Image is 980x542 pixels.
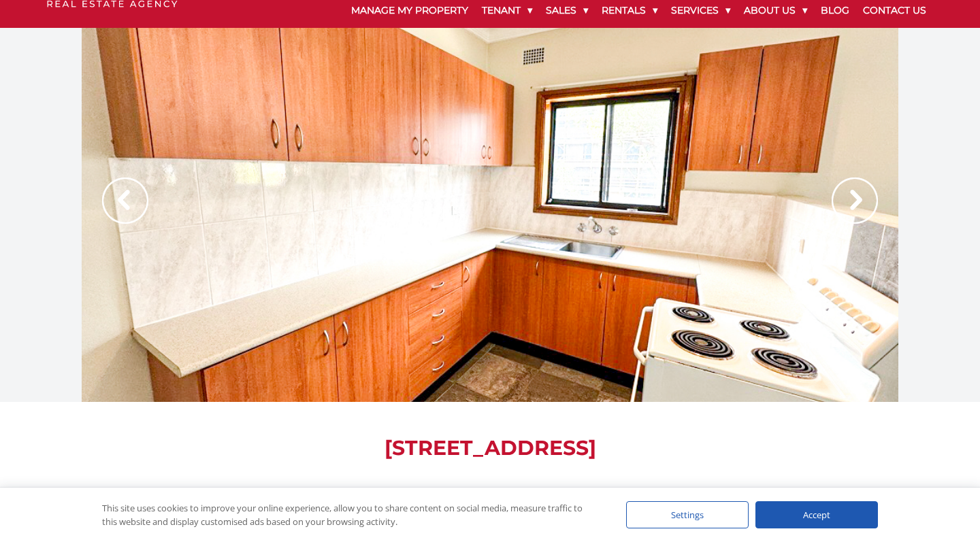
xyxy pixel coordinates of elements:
div: This site uses cookies to improve your online experience, allow you to share content on social me... [102,501,599,528]
img: Arrow slider [832,177,878,224]
h1: [STREET_ADDRESS] [82,436,898,460]
div: Accept [755,501,878,528]
img: Arrow slider [102,177,148,224]
div: Settings [626,501,749,528]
